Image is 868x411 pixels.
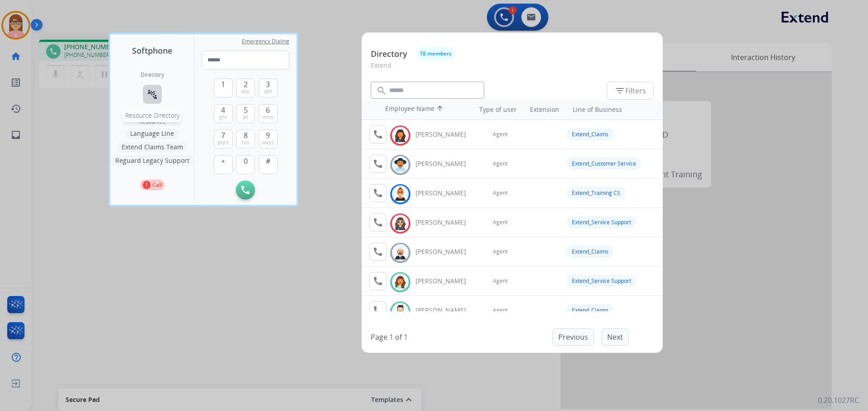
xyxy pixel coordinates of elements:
[236,155,255,174] button: 0
[236,104,255,123] button: 5jkl
[214,155,233,174] button: +
[394,187,407,201] img: avatar
[566,304,614,316] div: Extend_Claims
[266,105,270,115] span: 6
[568,101,658,119] th: Line of Business
[371,60,654,77] p: Extend
[244,156,248,166] span: 0
[264,88,272,95] span: def
[394,129,407,143] img: avatar
[266,156,270,166] span: #
[221,79,225,90] span: 1
[214,104,233,123] button: 4ghi
[566,216,637,228] div: Extend_Service Support
[126,128,179,139] button: Language Line
[415,247,476,256] div: [PERSON_NAME]
[467,101,521,119] th: Type of user
[259,104,278,123] button: 6mno
[373,305,383,316] mat-icon: call
[415,159,476,168] div: [PERSON_NAME]
[373,246,383,257] mat-icon: call
[244,130,248,141] span: 8
[614,85,646,96] span: Filters
[493,307,508,314] span: Agent
[373,158,383,169] mat-icon: call
[143,85,162,104] button: Resource Directory
[266,79,270,90] span: 3
[614,85,625,96] mat-icon: filter_list
[244,105,248,115] span: 5
[266,130,270,141] span: 9
[117,142,188,152] button: Extend Claims Team
[236,79,255,97] button: 2abc
[395,332,402,342] p: of
[221,130,225,141] span: 7
[394,275,407,289] img: avatar
[371,332,387,342] p: Page
[244,79,248,90] span: 2
[152,181,162,189] p: Call
[236,129,255,148] button: 8tuv
[259,79,278,97] button: 3def
[415,130,476,139] div: [PERSON_NAME]
[415,189,476,198] div: [PERSON_NAME]
[143,181,151,189] p: 1
[242,38,289,45] span: Emergency Dialing
[241,186,250,194] img: call-button
[259,129,278,148] button: 9wxyz
[132,44,172,57] span: Softphone
[415,306,476,315] div: [PERSON_NAME]
[262,114,274,121] span: mno
[373,129,383,140] mat-icon: call
[566,128,614,140] div: Extend_Claims
[818,395,859,406] p: 0.20.1027RC
[373,276,383,286] mat-icon: call
[607,82,654,100] button: Filters
[416,47,455,60] button: 18 members
[381,100,462,120] th: Employee Name
[376,85,387,96] mat-icon: search
[394,217,407,231] img: avatar
[493,248,508,255] span: Agent
[140,180,165,190] button: 1Call
[214,129,233,148] button: 7pqrs
[566,187,626,199] div: Extend_Training CS
[493,219,508,226] span: Agent
[221,156,225,166] span: +
[493,189,508,197] span: Agent
[493,131,508,138] span: Agent
[566,157,642,170] div: Extend_Customer Service
[221,105,225,115] span: 4
[394,305,407,319] img: avatar
[373,217,383,228] mat-icon: call
[394,246,407,260] img: avatar
[371,48,407,60] p: Directory
[415,277,476,286] div: [PERSON_NAME]
[566,275,637,287] div: Extend_Service Support
[214,79,233,97] button: 1
[259,155,278,174] button: #
[217,139,229,146] span: pqrs
[125,111,179,120] span: Resource Directory
[415,218,476,227] div: [PERSON_NAME]
[242,139,250,146] span: tuv
[219,114,227,121] span: ghi
[241,88,250,95] span: abc
[525,101,564,119] th: Extension
[434,104,445,115] mat-icon: arrow_upward
[262,139,274,146] span: wxyz
[373,188,383,199] mat-icon: call
[394,158,407,172] img: avatar
[243,114,248,121] span: jkl
[493,277,508,285] span: Agent
[147,89,158,100] mat-icon: connect_without_contact
[566,245,614,258] div: Extend_Claims
[141,71,164,79] h2: Directory
[111,155,194,166] button: Reguard Legacy Support
[493,160,508,167] span: Agent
